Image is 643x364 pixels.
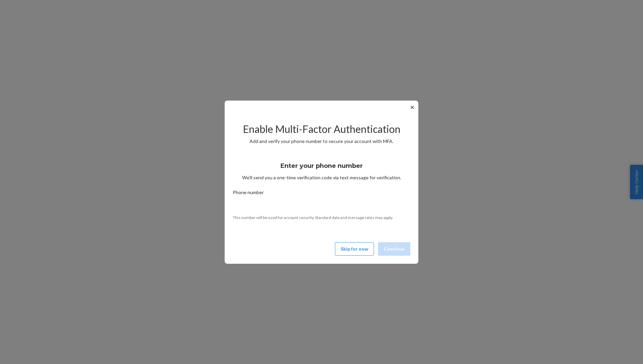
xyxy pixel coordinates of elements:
[233,189,264,198] span: Phone number
[378,242,410,256] button: Continue
[335,242,374,256] button: Skip for now
[233,156,410,181] div: We’ll send you a one-time verification code via text message for verification.
[233,138,410,145] p: Add and verify your phone number to secure your account with MFA.
[409,103,416,111] button: ✕
[233,123,410,135] h2: Enable Multi-Factor Authentication
[233,215,410,220] p: This number will be used for account security. Standard data and message rates may apply.
[280,161,363,170] h3: Enter your phone number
